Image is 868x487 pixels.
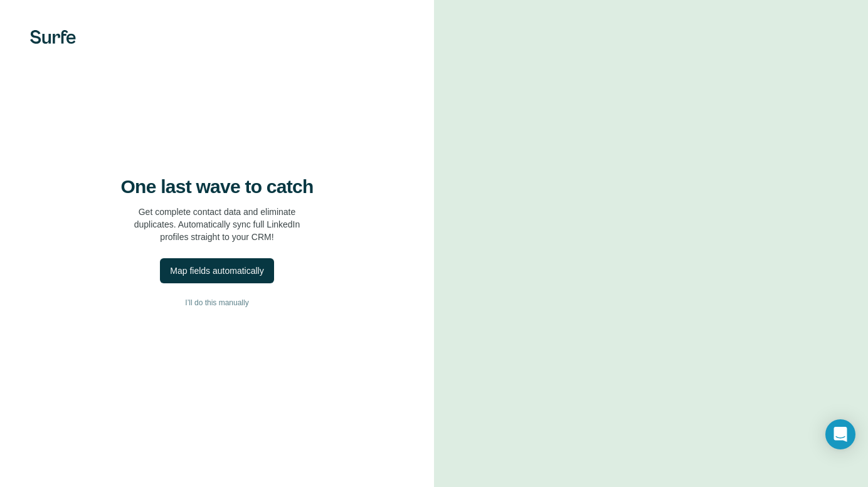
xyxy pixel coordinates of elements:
[825,419,855,449] div: Open Intercom Messenger
[30,30,76,44] img: Surfe's logo
[121,175,314,198] h4: One last wave to catch
[185,297,248,308] span: I’ll do this manually
[25,293,409,312] button: I’ll do this manually
[160,258,273,283] button: Map fields automatically
[134,206,300,243] p: Get complete contact data and eliminate duplicates. Automatically sync full LinkedIn profiles str...
[170,264,263,277] div: Map fields automatically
